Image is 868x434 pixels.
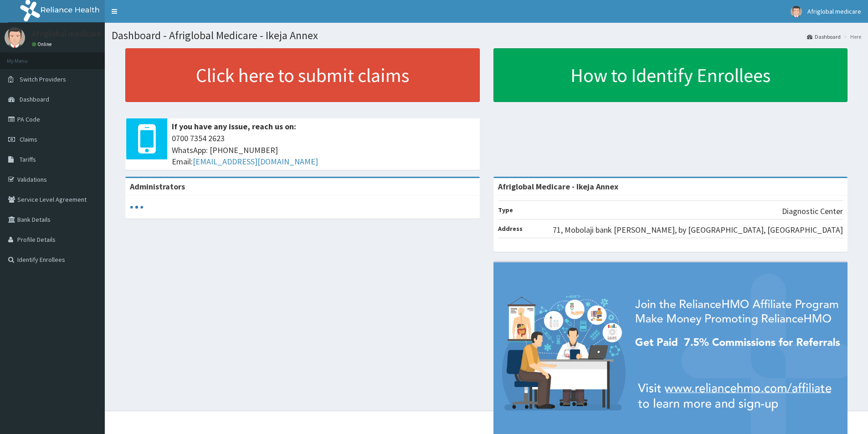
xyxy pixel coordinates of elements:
[498,181,618,192] strong: Afriglobal Medicare - Ikeja Annex
[498,206,513,214] b: Type
[498,225,523,233] b: Address
[172,133,475,168] span: 0700 7354 2623 WhatsApp: [PHONE_NUMBER] Email:
[193,156,318,167] a: [EMAIL_ADDRESS][DOMAIN_NAME]
[125,48,480,102] a: Click here to submit claims
[791,6,802,17] img: User Image
[130,200,144,214] svg: audio-loading
[842,33,861,41] li: Here
[20,135,37,143] span: Claims
[493,48,848,102] a: How to Identify Enrollees
[553,224,843,236] p: 71, Mobolaji bank [PERSON_NAME], by [GEOGRAPHIC_DATA], [GEOGRAPHIC_DATA]
[32,41,54,47] a: Online
[782,205,843,217] p: Diagnostic Center
[32,30,101,38] p: Afriglobal medicare
[112,30,861,41] h1: Dashboard - Afriglobal Medicare - Ikeja Annex
[20,155,36,163] span: Tariffs
[5,27,25,48] img: User Image
[807,7,861,15] span: Afriglobal medicare
[130,181,185,192] b: Administrators
[20,95,49,103] span: Dashboard
[20,75,66,83] span: Switch Providers
[172,121,296,132] b: If you have any issue, reach us on:
[807,33,841,41] a: Dashboard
